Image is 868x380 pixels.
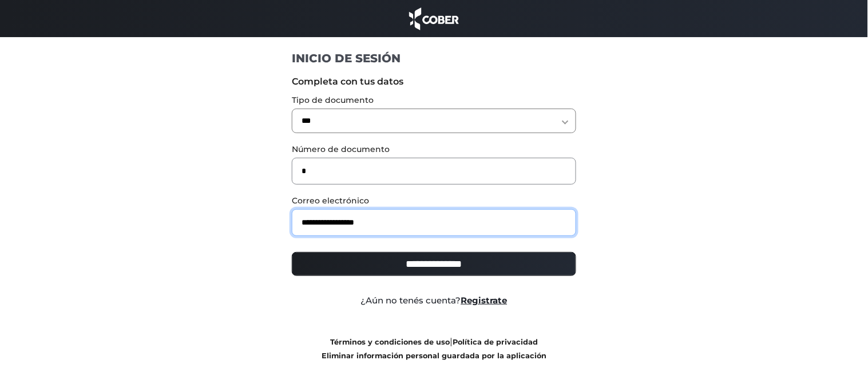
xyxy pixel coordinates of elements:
label: Número de documento [292,143,576,155]
div: ¿Aún no tenés cuenta? [283,294,585,307]
img: cober_marca.png [406,6,462,31]
a: Eliminar información personal guardada por la aplicación [322,351,546,360]
a: Registrate [461,295,508,306]
a: Términos y condiciones de uso [330,338,450,346]
div: | [283,335,585,362]
label: Correo electrónico [292,195,576,207]
label: Completa con tus datos [292,75,576,89]
label: Tipo de documento [292,94,576,106]
a: Política de privacidad [453,338,538,346]
h1: INICIO DE SESIÓN [292,51,576,66]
